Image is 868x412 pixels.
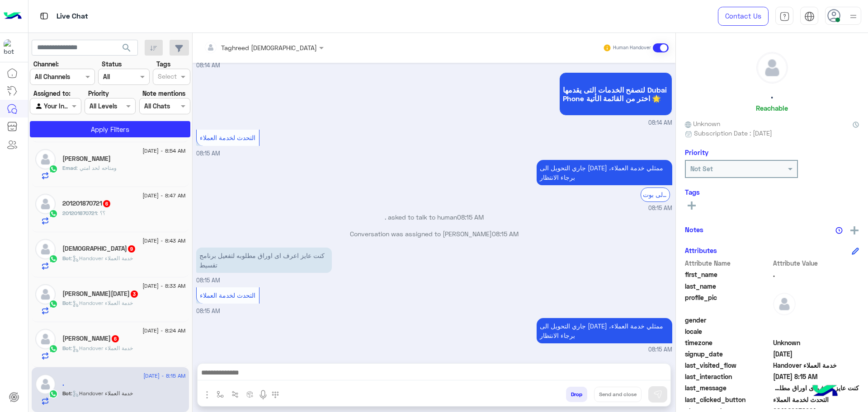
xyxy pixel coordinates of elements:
[685,258,771,268] span: Attribute Name
[492,230,519,238] span: 08:15 AM
[457,213,484,221] span: 08:15 AM
[243,387,258,402] button: create order
[49,300,58,309] img: WhatsApp
[685,315,771,325] span: gender
[131,290,138,298] span: 3
[685,338,771,347] span: timezone
[35,329,56,349] img: defaultAdmin.png
[38,10,50,22] img: tab
[537,160,672,185] p: 30/8/2025, 8:15 AM
[641,187,670,201] div: الرجوع الى بوت
[62,390,71,397] span: Bot
[116,40,138,59] button: search
[196,248,332,273] p: 30/8/2025, 8:15 AM
[142,89,185,98] label: Note mentions
[35,194,56,214] img: defaultAdmin.png
[217,391,224,398] img: select flow
[272,391,279,398] img: make a call
[537,318,672,343] p: 30/8/2025, 8:15 AM
[62,164,76,171] span: Emad
[35,374,56,394] img: defaultAdmin.png
[196,150,220,157] span: 08:15 AM
[685,188,859,196] h6: Tags
[142,327,185,335] span: [DATE] - 8:24 AM
[62,345,71,351] span: Bot
[62,200,111,207] h5: 201201870721
[685,270,771,279] span: first_name
[142,282,185,290] span: [DATE] - 8:33 AM
[202,389,212,400] img: send attachment
[775,7,793,26] a: tab
[773,383,859,393] span: كنت عايز اعرف اى اوراق مطلوبه لتفعيل برنامج تقسيط
[566,387,587,402] button: Drop
[848,11,859,22] img: profile
[773,270,859,279] span: .
[648,346,672,354] span: 08:15 AM
[779,11,790,22] img: tab
[685,372,771,381] span: last_interaction
[773,372,859,381] span: 2025-08-30T05:15:58.786Z
[30,121,190,137] button: Apply Filters
[685,225,703,234] h6: Notes
[76,164,117,171] span: ومتاحه لحد امتي
[228,387,243,402] button: Trigger scenario
[246,391,254,398] img: create order
[196,212,672,222] p: . asked to talk to human
[62,300,71,306] span: Bot
[35,284,56,304] img: defaultAdmin.png
[773,338,859,347] span: Unknown
[62,245,136,253] h5: Fatímá Taha
[773,258,859,268] span: Attribute Value
[756,104,788,112] h6: Reachable
[648,204,672,213] span: 08:15 AM
[35,239,56,259] img: defaultAdmin.png
[143,372,185,380] span: [DATE] - 8:15 AM
[685,246,717,254] h6: Attributes
[773,293,796,315] img: defaultAdmin.png
[594,387,642,402] button: Send and close
[685,119,720,128] span: Unknown
[835,227,843,234] img: notes
[685,395,771,404] span: last_clicked_button
[112,335,119,342] span: 6
[648,119,672,127] span: 08:14 AM
[200,291,255,299] span: التحدث لخدمة العملاء
[142,147,185,155] span: [DATE] - 8:54 AM
[156,59,170,69] label: Tags
[685,148,708,156] h6: Priority
[156,71,177,83] div: Select
[685,281,771,291] span: last_name
[200,134,255,141] span: التحدث لخدمة العملاء
[685,360,771,370] span: last_visited_flow
[850,226,859,234] img: add
[196,277,220,284] span: 08:15 AM
[71,300,133,306] span: : Handover خدمة العملاء
[49,389,58,398] img: WhatsApp
[196,62,220,69] span: 08:14 AM
[773,349,859,359] span: 2025-08-30T05:14:53.493Z
[773,395,859,404] span: التحدث لخدمة العملاء
[121,42,132,53] span: search
[62,290,139,298] h5: Mayada Ramadan
[62,335,120,342] h5: Sherif Sobhy
[4,39,20,56] img: 1403182699927242
[231,391,239,398] img: Trigger scenario
[4,7,22,26] img: Logo
[128,245,135,253] span: 9
[49,344,58,353] img: WhatsApp
[97,210,105,216] span: ؟؟
[771,90,773,101] h5: .
[103,200,110,207] span: 6
[49,164,58,173] img: WhatsApp
[71,255,133,262] span: : Handover خدمة العملاء
[88,89,109,98] label: Priority
[757,52,788,83] img: defaultAdmin.png
[809,376,841,407] img: hulul-logo.png
[62,155,111,163] h5: Emad Naser
[653,390,662,399] img: send message
[804,11,815,22] img: tab
[694,128,772,138] span: Subscription Date : [DATE]
[142,237,185,245] span: [DATE] - 8:43 AM
[685,327,771,336] span: locale
[773,327,859,336] span: null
